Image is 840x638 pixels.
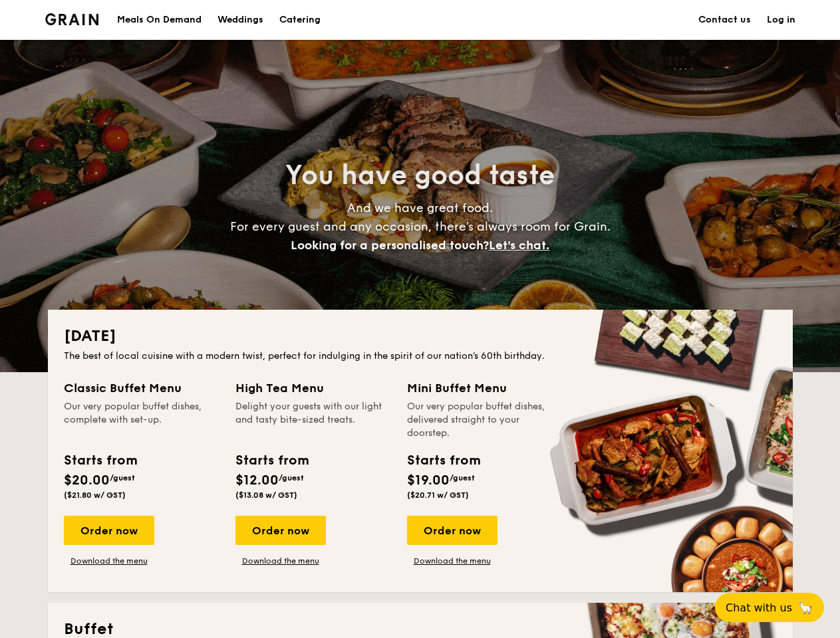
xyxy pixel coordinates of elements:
a: Download the menu [407,556,497,566]
h2: [DATE] [64,326,777,347]
div: Starts from [64,451,136,471]
span: Chat with us [726,601,792,614]
a: Logotype [45,13,99,25]
span: ($20.71 w/ GST) [407,490,469,500]
span: And we have great food. For every guest and any occasion, there’s always room for Grain. [230,201,611,253]
span: 🦙 [797,600,813,615]
div: Order now [235,516,326,545]
a: Download the menu [235,556,326,566]
div: The best of local cuisine with a modern twist, perfect for indulging in the spirit of our nation’... [64,350,777,363]
a: Download the menu [64,556,154,566]
div: High Tea Menu [235,379,391,397]
div: Mini Buffet Menu [407,379,563,397]
div: Our very popular buffet dishes, delivered straight to your doorstep. [407,400,563,440]
span: /guest [110,473,135,482]
button: Chat with us🦙 [715,593,824,622]
span: $19.00 [407,473,450,488]
div: Order now [407,516,497,545]
img: Grain [45,13,99,25]
span: $20.00 [64,473,110,488]
span: /guest [279,473,304,482]
span: ($13.08 w/ GST) [235,490,297,500]
span: Looking for a personalised touch? [291,238,489,253]
div: Classic Buffet Menu [64,379,219,397]
div: Starts from [407,451,480,471]
span: Let's chat. [489,238,549,253]
span: You have good taste [285,159,555,191]
div: Our very popular buffet dishes, complete with set-up. [64,400,219,440]
div: Order now [64,516,154,545]
span: /guest [450,473,475,482]
span: $12.00 [235,473,279,488]
div: Delight your guests with our light and tasty bite-sized treats. [235,400,391,440]
div: Starts from [235,451,308,471]
span: ($21.80 w/ GST) [64,490,126,500]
